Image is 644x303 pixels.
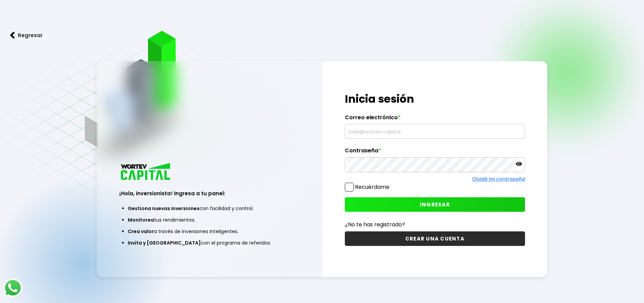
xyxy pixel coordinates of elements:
img: logos_whatsapp-icon.242b2217.svg [3,278,22,297]
img: logo_wortev_capital [119,162,173,182]
span: Invita y [GEOGRAPHIC_DATA] [128,239,201,246]
span: Crea valor [128,228,154,235]
button: CREAR UNA CUENTA [345,231,525,246]
h3: ¡Hola, inversionista! Ingresa a tu panel: [119,190,300,197]
span: INGRESAR [420,201,450,208]
h1: Inicia sesión [345,91,525,107]
li: con el programa de referidos. [128,237,291,249]
input: hola@wortev.capital [348,124,522,138]
li: tus rendimientos. [128,214,291,226]
label: Contraseña [345,147,525,157]
a: Olvidé mi contraseña [472,176,525,182]
a: ¿No te has registrado?CREAR UNA CUENTA [345,220,525,246]
span: Monitorea [128,217,154,223]
span: Gestiona nuevas inversiones [128,205,199,212]
button: INGRESAR [345,197,525,212]
li: con facilidad y control. [128,203,291,214]
li: a través de inversiones inteligentes. [128,226,291,237]
label: Correo electrónico [345,114,525,124]
img: flecha izquierda [10,32,15,39]
label: Recuérdame [355,183,389,191]
p: ¿No te has registrado? [345,220,525,229]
